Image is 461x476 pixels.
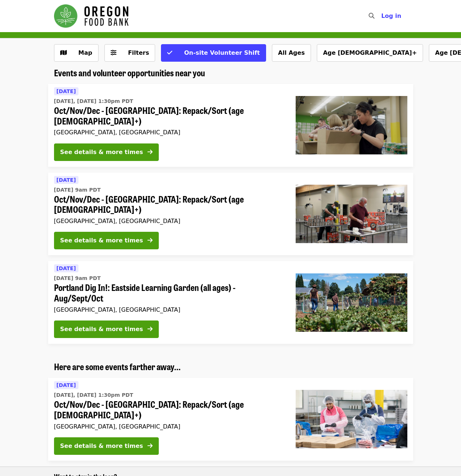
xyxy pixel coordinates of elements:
span: Oct/Nov/Dec - [GEOGRAPHIC_DATA]: Repack/Sort (age [DEMOGRAPHIC_DATA]+) [54,194,284,215]
i: sliders-h icon [111,49,116,56]
div: See details & more times [60,325,143,334]
span: Oct/Nov/Dec - [GEOGRAPHIC_DATA]: Repack/Sort (age [DEMOGRAPHIC_DATA]+) [54,399,284,420]
button: On-site Volunteer Shift [161,44,266,62]
span: [DATE] [57,88,76,94]
div: [GEOGRAPHIC_DATA], [GEOGRAPHIC_DATA] [54,218,284,224]
i: search icon [369,12,374,19]
i: arrow-right icon [147,326,153,333]
span: On-site Volunteer Shift [184,49,260,56]
img: Oregon Food Bank - Home [54,4,128,28]
time: [DATE] 9am PDT [54,275,101,282]
i: arrow-right icon [147,237,153,244]
input: Search [379,7,385,25]
div: [GEOGRAPHIC_DATA], [GEOGRAPHIC_DATA] [54,306,284,313]
span: Portland Dig In!: Eastside Learning Garden (all ages) - Aug/Sept/Oct [54,282,284,303]
img: Oct/Nov/Dec - Beaverton: Repack/Sort (age 10+) organized by Oregon Food Bank [296,390,407,448]
a: See details for "Oct/Nov/Dec - Portland: Repack/Sort (age 8+)" [48,84,413,167]
span: [DATE] [57,177,76,183]
a: See details for "Portland Dig In!: Eastside Learning Garden (all ages) - Aug/Sept/Oct" [48,261,413,344]
div: See details & more times [60,442,143,450]
button: See details & more times [54,143,159,161]
i: map icon [60,49,67,56]
time: [DATE], [DATE] 1:30pm PDT [54,97,133,105]
button: See details & more times [54,232,159,249]
button: All Ages [272,44,311,62]
span: [DATE] [57,265,76,271]
i: check icon [167,49,172,56]
time: [DATE] 9am PDT [54,186,101,194]
button: Age [DEMOGRAPHIC_DATA]+ [317,44,423,62]
i: arrow-right icon [147,149,153,156]
span: Events and volunteer opportunities near you [54,66,205,79]
a: See details for "Oct/Nov/Dec - Beaverton: Repack/Sort (age 10+)" [48,378,413,461]
span: [DATE] [57,382,76,388]
button: See details & more times [54,437,159,455]
div: See details & more times [60,148,143,157]
div: [GEOGRAPHIC_DATA], [GEOGRAPHIC_DATA] [54,129,284,136]
img: Portland Dig In!: Eastside Learning Garden (all ages) - Aug/Sept/Oct organized by Oregon Food Bank [296,273,407,332]
button: See details & more times [54,320,159,338]
img: Oct/Nov/Dec - Portland: Repack/Sort (age 16+) organized by Oregon Food Bank [296,185,407,243]
button: Log in [375,9,407,23]
span: Here are some events farther away... [54,360,181,373]
button: Show map view [54,44,99,62]
span: Filters [128,49,149,56]
div: [GEOGRAPHIC_DATA], [GEOGRAPHIC_DATA] [54,423,284,430]
time: [DATE], [DATE] 1:30pm PDT [54,391,133,399]
a: See details for "Oct/Nov/Dec - Portland: Repack/Sort (age 16+)" [48,173,413,256]
img: Oct/Nov/Dec - Portland: Repack/Sort (age 8+) organized by Oregon Food Bank [296,96,407,154]
span: Log in [381,12,401,19]
button: Filters (0 selected) [104,44,155,62]
span: Map [78,49,92,56]
i: arrow-right icon [147,442,153,449]
div: See details & more times [60,236,143,245]
span: Oct/Nov/Dec - [GEOGRAPHIC_DATA]: Repack/Sort (age [DEMOGRAPHIC_DATA]+) [54,105,284,126]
